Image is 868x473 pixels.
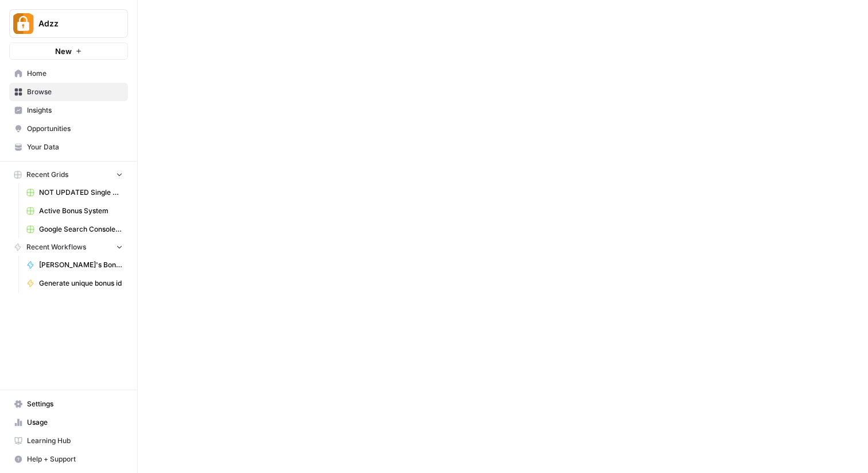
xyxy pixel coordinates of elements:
a: Learning Hub [9,432,128,450]
span: Usage [27,417,123,428]
span: Home [27,68,123,79]
img: Adzz Logo [13,13,34,34]
button: Workspace: Adzz [9,9,128,38]
span: Adzz [38,18,108,29]
button: New [9,43,128,60]
a: Opportunities [9,120,128,138]
span: Opportunities [27,124,123,134]
span: Your Data [27,142,123,152]
a: Usage [9,413,128,432]
span: Generate unique bonus id [39,278,123,289]
button: Recent Grids [9,166,128,183]
span: NOT UPDATED Single Bonus Creation [39,187,123,198]
span: [PERSON_NAME]'s Bonus Text Creation ARABIC [39,260,123,270]
span: New [55,45,72,57]
span: Insights [27,105,123,116]
button: Recent Workflows [9,239,128,256]
a: Google Search Console - [URL][DOMAIN_NAME] [21,220,128,239]
a: Browse [9,83,128,101]
span: Browse [27,87,123,97]
a: [PERSON_NAME]'s Bonus Text Creation ARABIC [21,256,128,274]
span: Recent Workflows [26,242,86,252]
a: Active Bonus System [21,202,128,220]
span: Learning Hub [27,436,123,446]
a: Home [9,64,128,83]
span: Active Bonus System [39,206,123,216]
a: Generate unique bonus id [21,274,128,293]
a: Your Data [9,138,128,156]
span: Help + Support [27,454,123,464]
span: Recent Grids [26,170,68,180]
a: NOT UPDATED Single Bonus Creation [21,183,128,202]
span: Google Search Console - [URL][DOMAIN_NAME] [39,224,123,234]
a: Insights [9,101,128,120]
span: Settings [27,399,123,409]
button: Help + Support [9,450,128,468]
a: Settings [9,395,128,413]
